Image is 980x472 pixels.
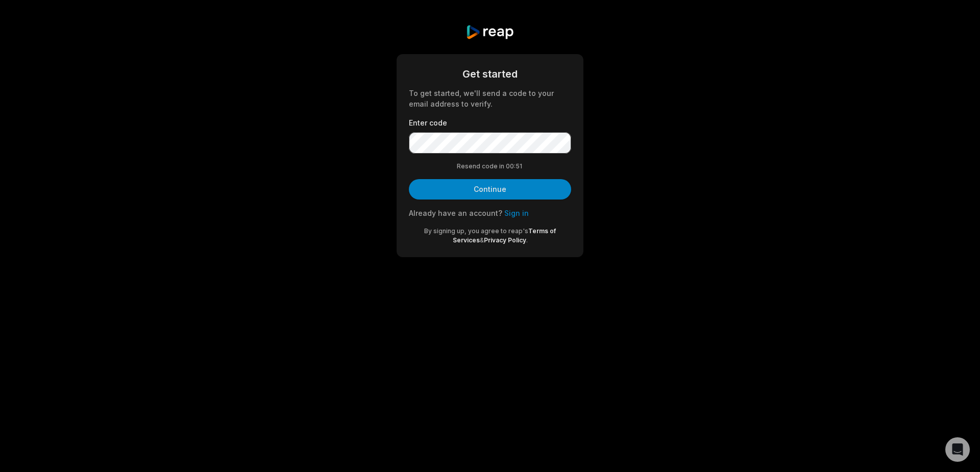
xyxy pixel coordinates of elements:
[504,209,529,217] a: Sign in
[409,162,571,171] div: Resend code in 00:
[409,209,502,217] span: Already have an account?
[409,88,571,109] div: To get started, we'll send a code to your email address to verify.
[409,117,571,128] label: Enter code
[409,66,571,82] div: Get started
[453,227,556,244] a: Terms of Services
[484,236,526,244] a: Privacy Policy
[465,24,514,40] img: reap
[480,236,484,244] span: &
[409,179,571,200] button: Continue
[526,236,528,244] span: .
[424,227,528,235] span: By signing up, you agree to reap's
[945,437,970,462] div: Open Intercom Messenger
[516,162,524,171] span: 51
